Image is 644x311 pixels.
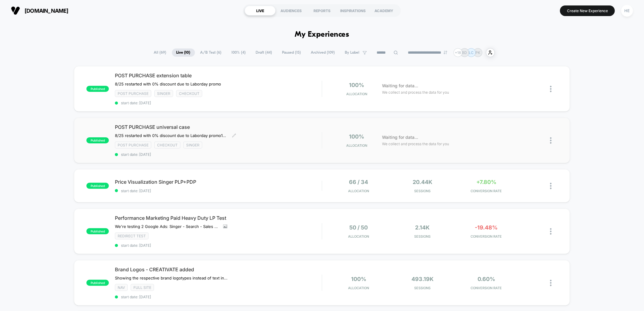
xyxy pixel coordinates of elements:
button: [DOMAIN_NAME] [9,6,70,15]
span: Showing the respective brand logotypes instead of text in tabs [115,276,227,280]
img: close [550,228,552,235]
span: Brand Logos - CREATIVATE added [115,266,322,273]
div: REPORTS [307,6,337,15]
div: ACADEMY [368,6,399,15]
span: 100% [351,276,366,282]
span: A/B Test ( 6 ) [196,48,226,57]
span: Performance Marketing Paid Heavy Duty LP Test [115,215,322,221]
div: LIVE [245,6,276,15]
span: Paused ( 15 ) [278,48,306,57]
img: close [550,137,552,144]
span: Price Visualization Singer PLP+PDP [115,179,322,185]
span: Allocation [346,92,367,96]
span: Allocation [348,189,369,193]
button: HE [619,5,635,17]
span: Live ( 10 ) [172,48,195,57]
span: 100% [349,133,364,140]
span: Full site [131,284,154,291]
span: 493.19k [411,276,434,282]
div: AUDIENCES [276,6,307,15]
div: HE [621,5,633,17]
span: start date: [DATE] [115,295,322,299]
span: published [86,137,109,143]
span: 8/25 restarted with 0% discount due to Laborday promo10% off 6% CR8/15 restarted to incl all top ... [115,133,227,138]
span: 66 / 34 [349,179,368,185]
img: Visually logo [11,6,20,15]
span: start date: [DATE] [115,101,322,105]
span: start date: [DATE] [115,243,322,248]
span: Allocation [348,234,369,239]
span: Sessions [392,189,453,193]
p: PK [475,50,480,55]
span: POST PURCHASE universal case [115,124,322,130]
span: start date: [DATE] [115,189,322,193]
span: Sessions [392,234,453,239]
div: INSPIRATIONS [337,6,368,15]
div: + 18 [454,48,462,57]
span: 20.44k [413,179,432,185]
span: We collect and process the data for you [382,89,449,95]
h1: My Experiences [295,30,349,39]
button: Create New Experience [560,5,615,16]
span: 0.60% [478,276,495,282]
img: close [550,280,552,286]
span: CONVERSION RATE [456,286,517,290]
p: BD [462,50,467,55]
span: +7.80% [476,179,496,185]
span: 100% ( 4 ) [227,48,250,57]
span: -19.48% [475,224,498,231]
span: We're testing 2 Google Ads: Singer - Search - Sales - Heavy Duty - Nonbrand and SINGER - PMax - H... [115,224,219,229]
span: published [86,86,109,92]
span: Draft ( 44 ) [251,48,277,57]
img: close [550,86,552,92]
span: Post Purchase [115,90,151,97]
span: Allocation [348,286,369,290]
span: Archived ( 109 ) [307,48,340,57]
span: Singer [154,90,173,97]
span: CONVERSION RATE [456,234,517,239]
span: published [86,183,109,189]
span: All ( 69 ) [149,48,171,57]
span: NAV [115,284,128,291]
span: Waiting for data... [382,134,418,141]
span: checkout [176,90,202,97]
span: Sessions [392,286,453,290]
span: Waiting for data... [382,82,418,89]
span: [DOMAIN_NAME] [25,8,69,14]
img: close [550,183,552,189]
span: Redirect Test [115,232,149,239]
span: Allocation [346,143,367,148]
span: POST PURCHASE extension table [115,72,322,79]
span: Post Purchase [115,142,151,149]
span: 8/25 restarted with 0% discount due to Laborday promo [115,82,221,86]
img: end [444,51,447,54]
span: published [86,228,109,234]
span: We collect and process the data for you [382,141,449,147]
span: Singer [183,142,202,149]
span: published [86,280,109,286]
span: checkout [154,142,180,149]
span: By Label [345,50,360,55]
span: CONVERSION RATE [456,189,517,193]
p: LC [469,50,474,55]
span: start date: [DATE] [115,152,322,157]
span: 2.14k [415,224,430,231]
span: 50 / 50 [350,224,368,231]
span: 100% [349,82,364,88]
